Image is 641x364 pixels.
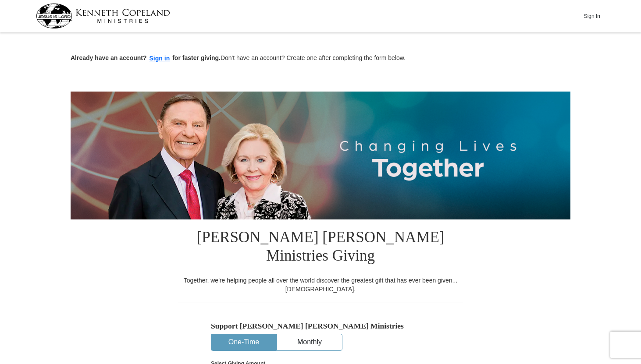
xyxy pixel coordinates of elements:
[36,4,170,28] img: kcm-header-logo.svg
[178,219,463,276] h1: [PERSON_NAME] [PERSON_NAME] Ministries Giving
[178,276,463,293] div: Together, we're helping people all over the world discover the greatest gift that has ever been g...
[211,334,276,350] button: One-Time
[71,54,221,61] strong: Already have an account? for faster giving.
[579,9,605,23] button: Sign In
[71,53,570,64] p: Don't have an account? Create one after completing the form below.
[277,334,342,350] button: Monthly
[211,322,430,331] h5: Support [PERSON_NAME] [PERSON_NAME] Ministries
[147,53,173,64] button: Sign in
